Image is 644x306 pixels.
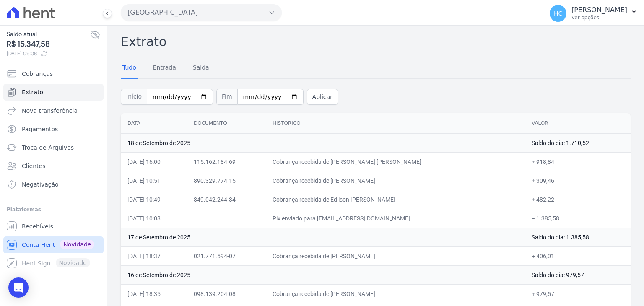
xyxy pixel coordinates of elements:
h2: Extrato [121,32,631,51]
td: [DATE] 18:35 [121,284,187,303]
td: + 309,46 [525,171,631,190]
a: Nova transferência [3,102,104,119]
nav: Sidebar [7,65,100,272]
td: Cobrança recebida de [PERSON_NAME] [266,246,525,265]
td: 16 de Setembro de 2025 [121,265,525,284]
td: + 918,84 [525,152,631,171]
td: 849.042.244-34 [187,190,266,209]
td: 098.139.204-08 [187,284,266,303]
p: Ver opções [571,14,627,21]
button: [GEOGRAPHIC_DATA] [121,4,282,21]
button: Aplicar [307,89,338,105]
td: − 1.385,58 [525,209,631,228]
span: Recebíveis [22,222,53,231]
td: Cobrança recebida de [PERSON_NAME] [PERSON_NAME] [266,152,525,171]
span: Início [121,89,147,105]
span: R$ 15.347,58 [7,39,90,50]
span: HC [554,10,562,16]
div: Open Intercom Messenger [8,277,29,298]
td: [DATE] 18:37 [121,246,187,265]
a: Recebíveis [3,218,104,235]
td: Saldo do dia: 1.710,52 [525,133,631,152]
td: 17 de Setembro de 2025 [121,228,525,246]
td: [DATE] 10:49 [121,190,187,209]
td: [DATE] 10:08 [121,209,187,228]
span: Troca de Arquivos [22,143,74,152]
span: [DATE] 09:06 [7,50,90,57]
button: HC [PERSON_NAME] Ver opções [543,2,644,25]
a: Pagamentos [3,121,104,137]
th: Documento [187,113,266,134]
td: Saldo do dia: 1.385,58 [525,228,631,246]
td: 021.771.594-07 [187,246,266,265]
span: Negativação [22,180,59,189]
span: Cobranças [22,70,53,78]
a: Saída [191,57,211,79]
th: Histórico [266,113,525,134]
td: Cobrança recebida de [PERSON_NAME] [266,171,525,190]
a: Entrada [151,57,178,79]
td: 890.329.774-15 [187,171,266,190]
td: + 979,57 [525,284,631,303]
td: + 482,22 [525,190,631,209]
td: 18 de Setembro de 2025 [121,133,525,152]
a: Cobranças [3,65,104,82]
span: Conta Hent [22,241,55,249]
td: Saldo do dia: 979,57 [525,265,631,284]
th: Data [121,113,187,134]
td: Cobrança recebida de [PERSON_NAME] [266,284,525,303]
a: Extrato [3,84,104,101]
div: Plataformas [7,205,100,215]
a: Troca de Arquivos [3,139,104,156]
span: Pagamentos [22,125,58,133]
td: Cobrança recebida de Edilson [PERSON_NAME] [266,190,525,209]
a: Clientes [3,158,104,174]
span: Novidade [60,240,94,249]
span: Clientes [22,162,45,170]
a: Conta Hent Novidade [3,236,104,253]
span: Fim [216,89,237,105]
a: Negativação [3,176,104,193]
th: Valor [525,113,631,134]
td: + 406,01 [525,246,631,265]
td: 115.162.184-69 [187,152,266,171]
p: [PERSON_NAME] [571,6,627,14]
span: Nova transferência [22,106,78,115]
span: Saldo atual [7,30,90,39]
span: Extrato [22,88,43,96]
td: [DATE] 16:00 [121,152,187,171]
td: [DATE] 10:51 [121,171,187,190]
a: Tudo [121,57,138,79]
td: Pix enviado para [EMAIL_ADDRESS][DOMAIN_NAME] [266,209,525,228]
